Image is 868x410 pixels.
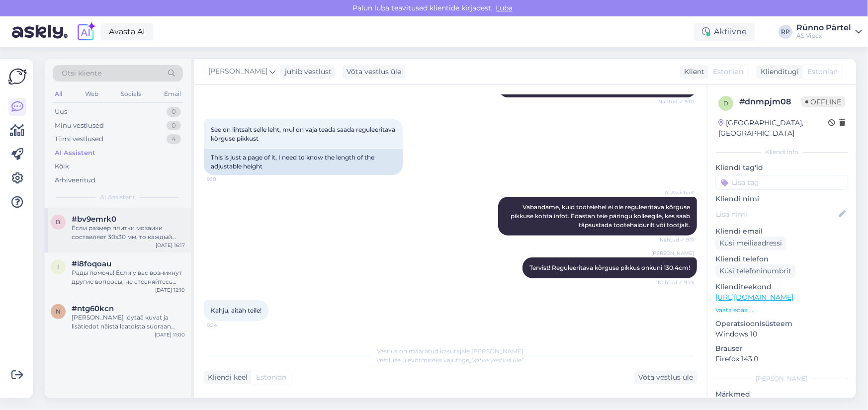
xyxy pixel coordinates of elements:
div: Kliendi keel [204,372,248,383]
span: d [723,99,728,107]
div: RP [779,25,792,39]
div: [PERSON_NAME] [715,374,848,383]
div: Socials [119,87,143,100]
span: [PERSON_NAME] [651,249,694,257]
span: Vestlus on määratud kasutajale [PERSON_NAME] [377,347,524,355]
span: Otsi kliente [62,68,101,79]
span: b [56,218,61,226]
span: 9:10 [207,175,244,183]
div: This is just a page of it, I need to know the length of the adjustable height [204,149,403,175]
div: AS Vipex [796,32,851,40]
a: Avasta AI [100,23,154,40]
span: #bv9emrk0 [72,215,116,224]
div: Web [83,87,100,100]
i: „Võtke vestlus üle” [470,356,524,364]
p: Kliendi tag'id [715,163,848,173]
span: See on lihtsalt selle leht, mul on vaja teada saada reguleeritava kõrguse pikkust [211,126,397,142]
div: Võta vestlus üle [634,371,697,384]
div: Uus [55,107,67,117]
p: Kliendi email [715,226,848,237]
span: Kahju, aitäh teile! [211,307,261,314]
div: Küsi telefoninumbrit [715,264,795,278]
input: Lisa tag [715,175,848,190]
span: Nähtud ✓ 9:11 [657,236,694,244]
span: Estonian [713,67,743,77]
div: Если размер плитки мозаики составляет 30x30 мм, то каждый квадратик будет 3x3 см. Если размер 60x... [72,224,185,242]
div: Email [162,87,183,100]
p: Kliendi telefon [715,254,848,264]
span: Nähtud ✓ 9:23 [657,279,694,286]
div: [DATE] 11:00 [155,331,185,338]
div: [DATE] 16:17 [156,242,185,249]
div: 0 [167,121,181,131]
span: i [57,263,59,270]
span: #ntg60kcn [72,304,114,313]
span: [PERSON_NAME] [208,66,267,77]
div: Klient [680,67,704,77]
p: Firefox 143.0 [715,354,848,364]
p: Märkmed [715,389,848,400]
div: 0 [167,107,181,117]
span: Vabandame, kuid tootelehel ei ole reguleeritava kõrguse pikkuse kohta infot. Edastan teie päringu... [511,203,692,229]
p: Kliendi nimi [715,194,848,204]
div: [DATE] 12:10 [155,286,185,294]
input: Lisa nimi [716,209,837,220]
div: Küsi meiliaadressi [715,237,786,250]
span: Tervist! Reguleeritava kõrguse pikkus onkuni 130.4cm! [529,264,690,271]
div: Võta vestlus üle [343,65,405,79]
div: Kõik [55,162,69,171]
div: Arhiveeritud [55,175,95,185]
div: [GEOGRAPHIC_DATA], [GEOGRAPHIC_DATA] [718,118,828,139]
div: Aktiivne [694,23,755,41]
span: Offline [801,96,845,107]
p: Klienditeekond [715,282,848,292]
span: Vestluse ülevõtmiseks vajutage [377,356,524,364]
img: Askly Logo [8,67,27,86]
a: Rünno PärtelAS Vipex [796,24,862,40]
span: Estonian [807,67,838,77]
span: AI Assistent [100,193,136,202]
div: # dnmpjm08 [739,96,801,108]
span: AI Assistent [657,189,694,196]
div: All [53,87,64,100]
div: Klienditugi [757,67,799,77]
div: Rünno Pärtel [796,24,851,32]
div: juhib vestlust [281,67,332,77]
a: [URL][DOMAIN_NAME] [715,293,793,302]
div: Tiimi vestlused [55,134,103,144]
div: AI Assistent [55,148,95,158]
span: Luba [493,3,516,12]
p: Vaata edasi ... [715,306,848,315]
span: Nähtud ✓ 9:10 [657,98,694,105]
span: 9:24 [207,322,244,329]
p: Operatsioonisüsteem [715,319,848,329]
span: Estonian [256,372,286,383]
p: Brauser [715,343,848,354]
div: Рады помочь! Если у вас возникнут другие вопросы, не стесняйтесь обращаться. [72,268,185,286]
img: explore-ai [76,21,96,42]
p: Windows 10 [715,329,848,339]
div: Kliendi info [715,148,848,157]
div: 4 [167,134,181,144]
span: #i8foqoau [72,259,111,268]
div: [PERSON_NAME] löytää kuvat ja lisätiedot näistä laatoista suoraan tuotesivuiltamme. Tässä linkit ... [72,313,185,331]
div: Minu vestlused [55,121,104,131]
span: n [56,308,61,315]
